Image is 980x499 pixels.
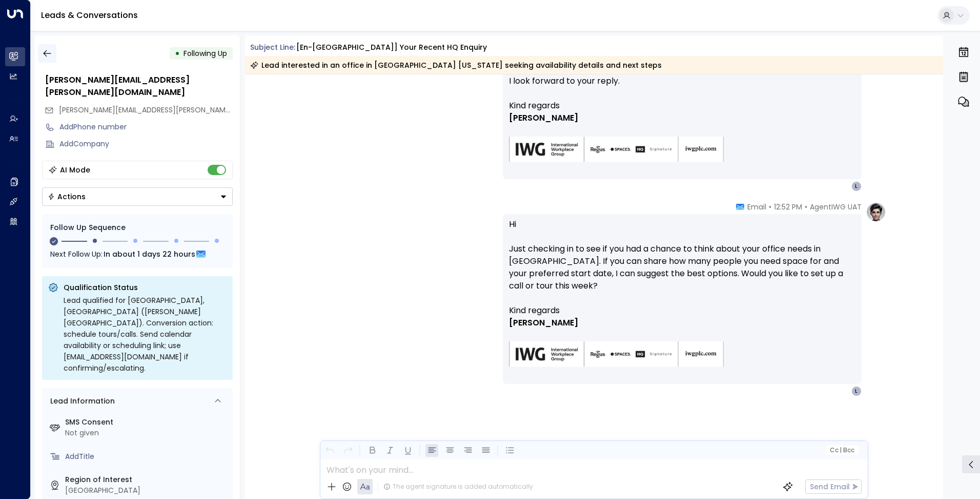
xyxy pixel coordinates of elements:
span: [PERSON_NAME] [509,112,578,124]
div: Not given [65,428,229,438]
div: Lead qualified for [GEOGRAPHIC_DATA], [GEOGRAPHIC_DATA] ([PERSON_NAME][GEOGRAPHIC_DATA]). Convers... [64,295,227,374]
div: Lead interested in an office in [GEOGRAPHIC_DATA] [US_STATE] seeking availability details and nex... [250,60,662,70]
span: 12:52 PM [774,202,802,212]
p: Hi Just checking in to see if you had a chance to think about your office needs in [GEOGRAPHIC_DA... [509,218,855,304]
span: | [840,447,842,454]
span: Subject Line: [250,42,295,52]
span: AgentIWG UAT [810,202,862,212]
button: Undo [323,444,336,457]
div: [en-[GEOGRAPHIC_DATA]] Your recent HQ enquiry [296,42,487,53]
div: AddTitle [65,451,229,462]
a: Leads & Conversations [41,9,138,21]
span: Following Up [183,48,227,59]
span: Cc Bcc [829,447,854,454]
label: SMS Consent [65,417,229,428]
span: Kind regards [509,304,560,317]
span: [PERSON_NAME][EMAIL_ADDRESS][PERSON_NAME][DOMAIN_NAME] [59,105,290,115]
span: In about 1 days 22 hours [104,248,195,260]
div: Signature [509,100,855,175]
img: profile-logo.png [866,202,886,222]
div: Actions [48,192,86,201]
div: The agent signature is added automatically [383,482,533,491]
button: Actions [42,187,233,206]
img: AIorK4zU2Kz5WUNqa9ifSKC9jFH1hjwenjvh85X70KBOPduETvkeZu4OqG8oPuqbwvp3xfXcMQJCRtwYb-SG [509,137,724,163]
button: Cc|Bcc [825,446,858,455]
div: AddCompany [59,139,233,149]
div: Next Follow Up: [50,248,224,260]
div: Signature [509,304,855,380]
img: AIorK4zU2Kz5WUNqa9ifSKC9jFH1hjwenjvh85X70KBOPduETvkeZu4OqG8oPuqbwvp3xfXcMQJCRtwYb-SG [509,341,724,368]
span: • [769,202,771,212]
div: AI Mode [60,165,90,175]
div: AddPhone number [59,122,233,132]
div: L [851,386,862,396]
div: [GEOGRAPHIC_DATA] [65,485,229,496]
button: Redo [341,444,354,457]
label: Region of Interest [65,474,229,485]
div: [PERSON_NAME][EMAIL_ADDRESS][PERSON_NAME][DOMAIN_NAME] [45,74,233,99]
span: [PERSON_NAME] [509,317,578,329]
div: Lead Information [47,396,115,407]
div: Button group with a nested menu [42,187,233,206]
span: Email [747,202,766,212]
span: • [805,202,807,212]
p: Qualification Status [64,282,227,293]
span: Kind regards [509,100,560,112]
div: L [851,181,862,191]
span: libby.dolly@yahoo.com [59,105,233,116]
div: • [175,44,180,63]
div: Follow Up Sequence [50,222,224,233]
